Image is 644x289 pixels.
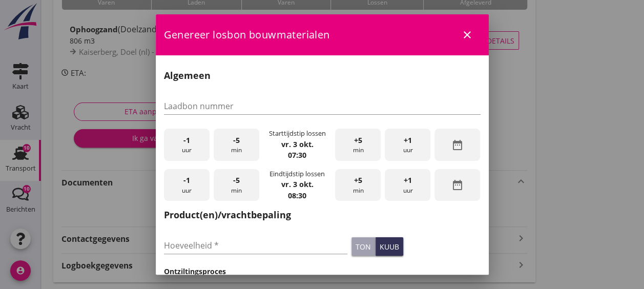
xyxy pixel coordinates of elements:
[164,169,210,201] div: uur
[354,175,362,186] span: +5
[156,14,489,55] div: Genereer losbon bouwmaterialen
[335,129,381,161] div: min
[164,129,210,161] div: uur
[385,129,430,161] div: uur
[288,150,306,160] strong: 07:30
[404,135,412,146] span: +1
[164,266,481,277] h3: Ontziltingsproces
[461,29,473,41] i: close
[164,69,481,82] h2: Algemeen
[269,169,325,179] div: Eindtijdstip lossen
[183,175,190,186] span: -1
[288,191,306,200] strong: 08:30
[281,139,313,149] strong: vr. 3 okt.
[354,135,362,146] span: +5
[233,175,240,186] span: -5
[233,135,240,146] span: -5
[376,237,403,256] button: kuub
[351,237,376,256] button: ton
[385,169,430,201] div: uur
[281,179,313,189] strong: vr. 3 okt.
[451,179,464,191] i: date_range
[356,241,371,252] div: ton
[214,129,259,161] div: min
[335,169,381,201] div: min
[451,139,464,151] i: date_range
[404,175,412,186] span: +1
[164,98,481,114] input: Laadbon nummer
[164,208,481,222] h2: Product(en)/vrachtbepaling
[380,241,399,252] div: kuub
[268,129,325,138] div: Starttijdstip lossen
[164,237,348,254] input: Hoeveelheid *
[183,135,190,146] span: -1
[214,169,259,201] div: min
